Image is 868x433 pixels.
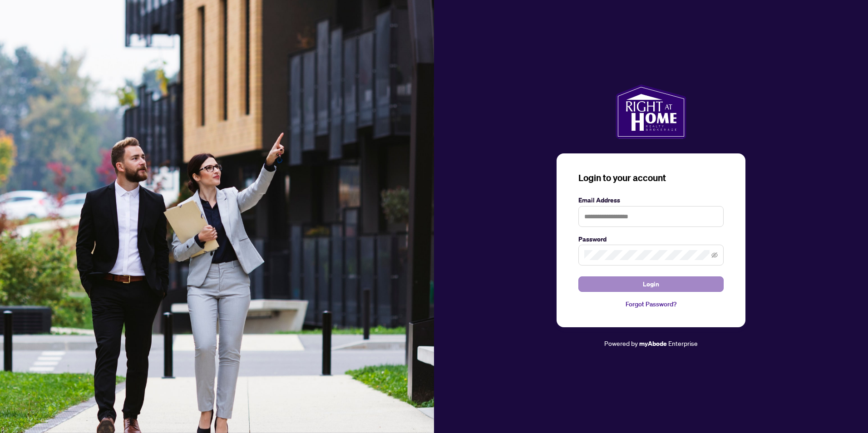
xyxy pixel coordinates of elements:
a: Forgot Password? [578,299,724,309]
h3: Login to your account [578,172,724,184]
a: myAbode [639,339,667,349]
button: Login [578,276,724,292]
label: Password [578,234,724,244]
span: Enterprise [668,339,698,347]
span: Powered by [604,339,638,347]
img: ma-logo [616,84,686,139]
label: Email Address [578,195,724,205]
span: Login [643,277,659,291]
span: eye-invisible [711,252,718,258]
